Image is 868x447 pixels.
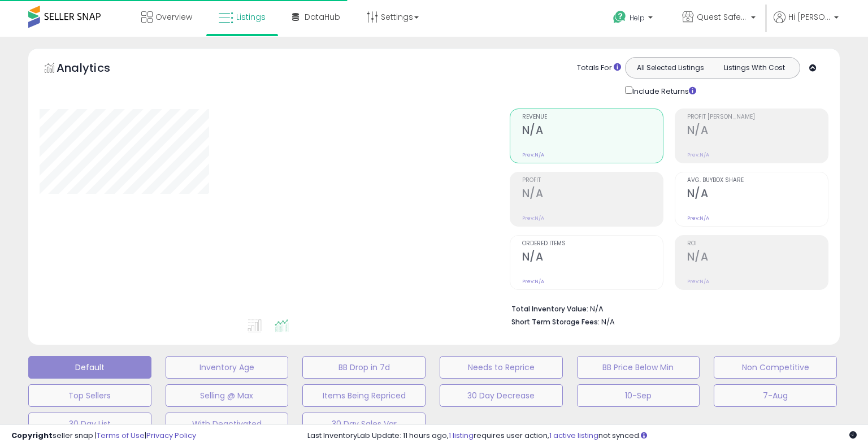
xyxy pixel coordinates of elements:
div: seller snap | | [11,431,196,441]
b: Short Term Storage Fees: [511,317,600,327]
h2: N/A [522,124,663,139]
small: Prev: N/A [687,151,709,158]
h2: N/A [687,124,828,139]
a: 1 listing [449,430,474,441]
button: Listings With Cost [712,60,796,75]
button: All Selected Listings [628,60,713,75]
i: Get Help [613,10,627,24]
span: Help [630,13,645,23]
span: Listings [236,11,266,23]
span: ROI [687,241,828,247]
a: Privacy Policy [146,430,196,441]
span: DataHub [305,11,340,23]
small: Prev: N/A [687,278,709,285]
button: Selling @ Max [166,384,289,407]
button: BB Drop in 7d [302,356,426,379]
button: 30 Day Sales Var [302,413,426,435]
span: Revenue [522,114,663,120]
button: Top Sellers [28,384,151,407]
small: Prev: N/A [522,151,544,158]
button: Non Competitive [714,356,837,379]
button: 30 Day List [28,413,151,435]
a: Terms of Use [97,430,145,441]
span: Overview [155,11,192,23]
button: 30 Day Decrease [440,384,563,407]
button: BB Price Below Min [577,356,700,379]
h2: N/A [687,250,828,266]
button: 10-Sep [577,384,700,407]
div: Totals For [577,63,621,73]
div: Last InventoryLab Update: 11 hours ago, requires user action, not synced. [307,431,857,441]
span: N/A [601,316,615,327]
i: Click here to read more about un-synced listings. [641,432,647,439]
div: Include Returns [617,84,710,97]
span: Avg. Buybox Share [687,177,828,184]
b: Total Inventory Value: [511,304,588,314]
button: Needs to Reprice [440,356,563,379]
button: With Deactivated [166,413,289,435]
a: Help [604,2,664,37]
button: 7-Aug [714,384,837,407]
a: 1 active listing [549,430,598,441]
button: Inventory Age [166,356,289,379]
button: Default [28,356,151,379]
small: Prev: N/A [522,215,544,222]
span: Profit [PERSON_NAME] [687,114,828,120]
h2: N/A [522,250,663,266]
button: Items Being Repriced [302,384,426,407]
li: N/A [511,301,820,315]
span: Quest Safety Products [697,11,748,23]
span: Ordered Items [522,241,663,247]
small: Prev: N/A [522,278,544,285]
strong: Copyright [11,430,53,441]
small: Prev: N/A [687,215,709,222]
span: Hi [PERSON_NAME] [788,11,831,23]
a: Hi [PERSON_NAME] [774,11,839,37]
h2: N/A [522,187,663,202]
span: Profit [522,177,663,184]
h5: Analytics [57,60,132,79]
h2: N/A [687,187,828,202]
